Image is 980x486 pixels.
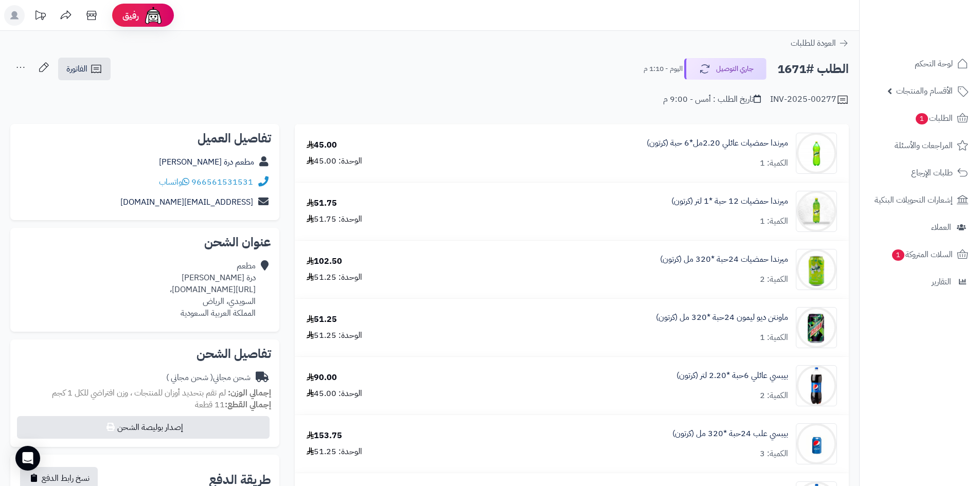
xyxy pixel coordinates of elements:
[896,84,953,98] span: الأقسام والمنتجات
[191,176,253,188] a: 966561531531
[866,133,974,158] a: المراجعات والأسئلة
[796,133,836,174] img: 1747544486-c60db756-6ee7-44b0-a7d4-ec449800-90x90.jpg
[19,236,271,248] h2: عنوان الشحن
[760,157,788,169] div: الكمية: 1
[52,387,226,399] span: لم تقم بتحديد أوزان للمنتجات ، وزن افتراضي للكل 1 كجم
[15,446,40,471] div: Open Intercom Messenger
[307,314,337,326] div: 51.25
[225,399,271,411] strong: إجمالي القطع:
[143,5,164,26] img: ai-face.png
[796,307,836,348] img: 1747589162-6e7ff969-24c4-4b5f-83cf-0a0709aa-90x90.jpg
[66,63,87,75] span: الفاتورة
[307,155,362,167] div: الوحدة: 45.00
[170,260,256,319] div: مطعم درة [PERSON_NAME] [URL][DOMAIN_NAME]، السويدي، الرياض المملكة العربية السعودية
[195,399,271,411] small: 11 قطعة
[866,269,974,294] a: التقارير
[307,372,337,384] div: 90.00
[895,138,953,153] span: المراجعات والأسئلة
[307,446,362,458] div: الوحدة: 51.25
[27,5,53,28] a: تحديثات المنصة
[911,166,953,180] span: طلبات الإرجاع
[58,58,111,80] a: الفاتورة
[875,193,953,207] span: إشعارات التحويلات البنكية
[796,191,836,232] img: 1747566256-XP8G23evkchGmxKUr8YaGb2gsq2hZno4-90x90.jpg
[684,58,767,80] button: جاري التوصيل
[19,348,271,360] h2: تفاصيل الشحن
[671,195,788,207] a: ميرندا حمضيات 12 حبة *1 لتر (كرتون)
[866,51,974,76] a: لوحة التحكم
[777,59,849,80] h2: الطلب #1671
[307,272,362,283] div: الوحدة: 51.25
[159,156,254,168] a: مطعم درة [PERSON_NAME]
[910,26,970,47] img: logo-2.png
[760,448,788,460] div: الكمية: 3
[17,416,270,439] button: إصدار بوليصة الشحن
[209,474,271,486] h2: طريقة الدفع
[120,196,253,208] a: [EMAIL_ADDRESS][DOMAIN_NAME]
[760,390,788,402] div: الكمية: 2
[932,275,951,289] span: التقارير
[866,242,974,267] a: السلات المتروكة1
[791,37,849,49] a: العودة للطلبات
[228,387,271,399] strong: إجمالي الوزن:
[892,249,904,261] span: 1
[307,330,362,341] div: الوحدة: 51.25
[891,247,953,262] span: السلات المتروكة
[796,365,836,406] img: 1747594021-514wrKpr-GL._AC_SL1500-90x90.jpg
[866,106,974,131] a: الطلبات1
[915,111,953,125] span: الطلبات
[760,332,788,344] div: الكمية: 1
[307,430,342,442] div: 153.75
[166,372,251,384] div: شحن مجاني
[307,197,337,209] div: 51.75
[866,160,974,185] a: طلبات الإرجاع
[676,370,788,382] a: بيبسي عائلي 6حبة *2.20 لتر (كرتون)
[307,139,337,151] div: 45.00
[760,274,788,285] div: الكمية: 2
[672,428,788,440] a: بيبسي علب 24حبة *320 مل (كرتون)
[656,312,788,323] a: ماونتن ديو ليمون 24حبة *320 مل (كرتون)
[770,94,849,106] div: INV-2025-00277
[307,213,362,225] div: الوحدة: 51.75
[796,423,836,464] img: 1747594214-F4N7I6ut4KxqCwKXuHIyEbecxLiH4Cwr-90x90.jpg
[866,188,974,212] a: إشعارات التحويلات البنكية
[663,94,761,105] div: تاريخ الطلب : أمس - 9:00 م
[166,371,213,384] span: ( شحن مجاني )
[660,254,788,265] a: ميرندا حمضيات 24حبة *320 مل (كرتون)
[307,256,342,267] div: 102.50
[42,472,90,484] span: نسخ رابط الدفع
[866,215,974,240] a: العملاء
[791,37,836,49] span: العودة للطلبات
[159,176,189,188] a: واتساب
[122,9,139,22] span: رفيق
[796,249,836,290] img: 1747566452-bf88d184-d280-4ea7-9331-9e3669ef-90x90.jpg
[931,220,951,235] span: العملاء
[916,113,928,124] span: 1
[647,137,788,149] a: ميرندا حمضيات عائلي 2.20مل*6 حبة (كرتون)
[19,132,271,145] h2: تفاصيل العميل
[644,64,683,74] small: اليوم - 1:10 م
[760,215,788,227] div: الكمية: 1
[307,388,362,400] div: الوحدة: 45.00
[915,57,953,71] span: لوحة التحكم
